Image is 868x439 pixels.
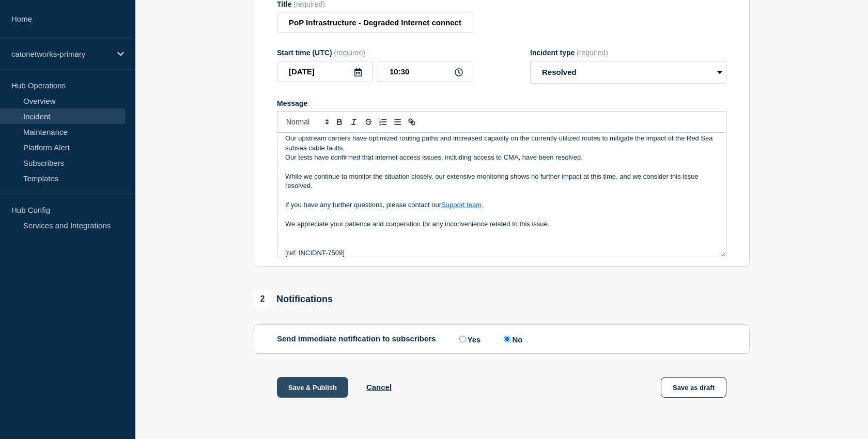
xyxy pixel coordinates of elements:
div: Incident type [530,49,726,57]
div: Message [277,99,726,107]
select: Incident type [530,61,726,84]
div: Message [277,133,726,257]
button: Toggle ordered list [376,116,390,128]
span: (required) [577,49,608,57]
div: Start time (UTC) [277,49,473,57]
button: Save & Publish [277,377,348,398]
span: Font size [282,116,332,128]
label: Yes [457,334,481,344]
span: 2 [254,290,271,308]
input: No [504,336,510,342]
input: YYYY-MM-DD [277,61,373,82]
input: Yes [459,336,466,342]
button: Toggle bulleted list [390,116,405,128]
button: Toggle bold text [332,116,347,128]
label: No [501,334,522,344]
button: Cancel [366,383,392,391]
input: HH:MM [378,61,473,82]
button: Toggle link [405,116,419,128]
p: While we continue to monitor the situation closely, our extensive monitoring shows no further imp... [285,172,718,191]
button: Toggle strikethrough text [361,116,376,128]
p: Our tests have confirmed that internet access issues, including access to CMA, have been resolved. [285,153,718,162]
p: Send immediate notification to subscribers [277,334,436,344]
p: If you have any further questions, please contact our . [285,200,718,210]
p: Our upstream carriers have optimized routing paths and increased capacity on the currently utiliz... [285,134,718,153]
span: (required) [334,49,365,57]
div: Notifications [254,290,333,308]
a: Support team [441,201,482,209]
div: Send immediate notification to subscribers [277,334,726,344]
button: Toggle italic text [347,116,361,128]
p: [ref: INCIDNT-7509] [285,248,718,258]
p: We appreciate your patience and cooperation for any inconvenience related to this issue. [285,219,718,229]
input: Title [277,12,473,33]
p: catonetworks-primary [11,50,111,58]
button: Save as draft [661,377,726,398]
